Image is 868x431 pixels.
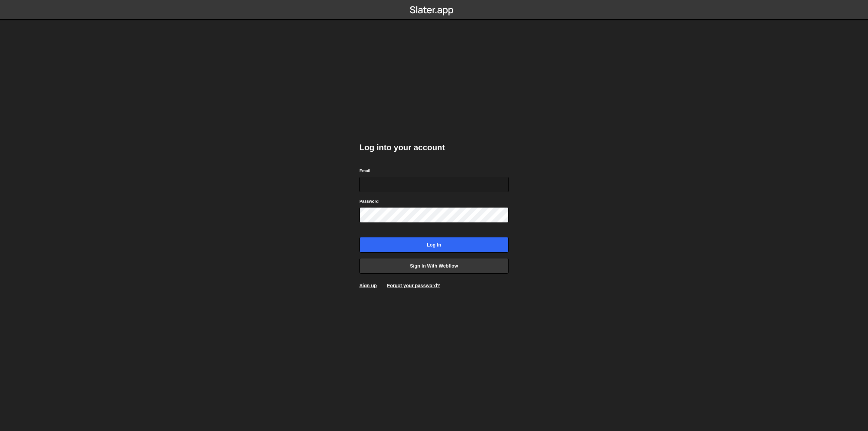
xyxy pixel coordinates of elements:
[359,168,370,174] label: Email
[359,237,509,253] input: Log in
[359,198,379,205] label: Password
[359,283,377,288] a: Sign up
[359,142,509,153] h2: Log into your account
[359,258,509,274] a: Sign in with Webflow
[387,283,440,288] a: Forgot your password?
